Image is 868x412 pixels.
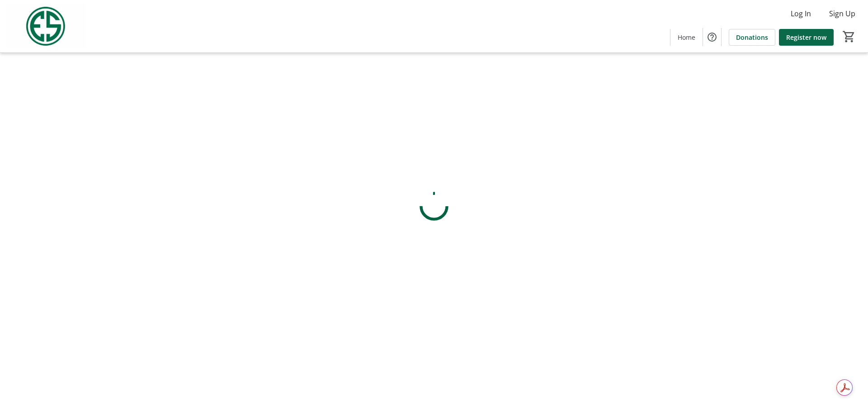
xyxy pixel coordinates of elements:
[786,33,826,42] span: Register now
[736,33,768,42] span: Donations
[703,28,721,46] button: Help
[841,28,857,45] button: Cart
[670,29,703,46] a: Home
[779,29,834,46] a: Register now
[829,8,855,19] span: Sign Up
[791,8,811,19] span: Log In
[729,29,775,46] a: Donations
[783,6,818,21] button: Log In
[5,4,86,49] img: Evans Scholars Foundation's Logo
[822,6,863,21] button: Sign Up
[678,33,695,42] span: Home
